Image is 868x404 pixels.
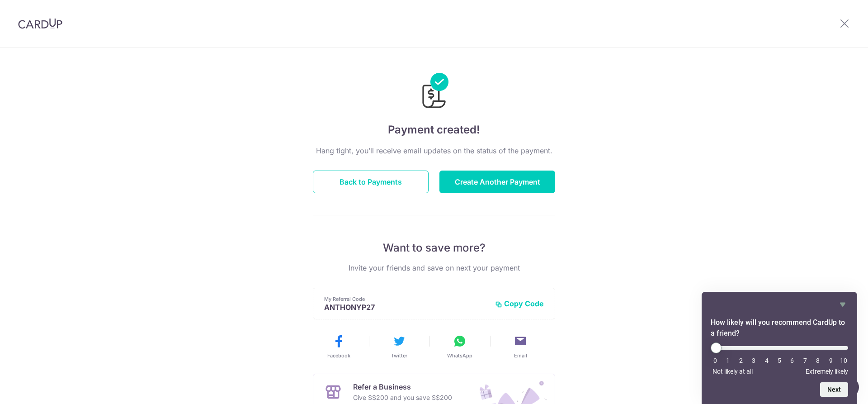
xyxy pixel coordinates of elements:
span: WhatsApp [447,352,472,359]
div: How likely will you recommend CardUp to a friend? Select an option from 0 to 10, with 0 being Not... [711,299,848,397]
p: Invite your friends and save on next your payment [313,262,555,273]
p: Want to save more? [313,241,555,255]
span: Extremely likely [806,368,848,375]
h4: Payment created! [313,122,555,138]
p: Hang tight, you’ll receive email updates on the status of the payment. [313,145,555,156]
button: Copy Code [495,299,544,308]
button: Hide survey [837,299,848,310]
img: Payments [420,73,448,111]
p: My Referral Code [324,295,488,303]
li: 2 [736,357,745,364]
p: ANTHONYP27 [324,303,488,312]
li: 1 [723,357,732,364]
button: Twitter [373,334,426,359]
li: 5 [775,357,784,364]
li: 8 [813,357,822,364]
span: Not likely at all [712,368,753,375]
h2: How likely will you recommend CardUp to a friend? Select an option from 0 to 10, with 0 being Not... [711,317,848,339]
li: 10 [839,357,848,364]
button: Create Another Payment [439,171,555,193]
button: WhatsApp [433,334,486,359]
span: Twitter [391,352,407,359]
p: Refer a Business [353,381,452,392]
button: Next question [820,382,848,397]
li: 3 [749,357,758,364]
li: 9 [826,357,835,364]
span: Email [514,352,527,359]
li: 7 [801,357,810,364]
p: Give S$200 and you save S$200 [353,392,452,403]
span: Help [20,6,39,14]
li: 0 [711,357,720,364]
img: CardUp [18,18,62,29]
li: 6 [788,357,797,364]
button: Facebook [312,334,365,359]
span: Facebook [327,352,350,359]
button: Back to Payments [313,171,429,193]
button: Email [494,334,547,359]
div: How likely will you recommend CardUp to a friend? Select an option from 0 to 10, with 0 being Not... [711,342,848,375]
li: 4 [762,357,771,364]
